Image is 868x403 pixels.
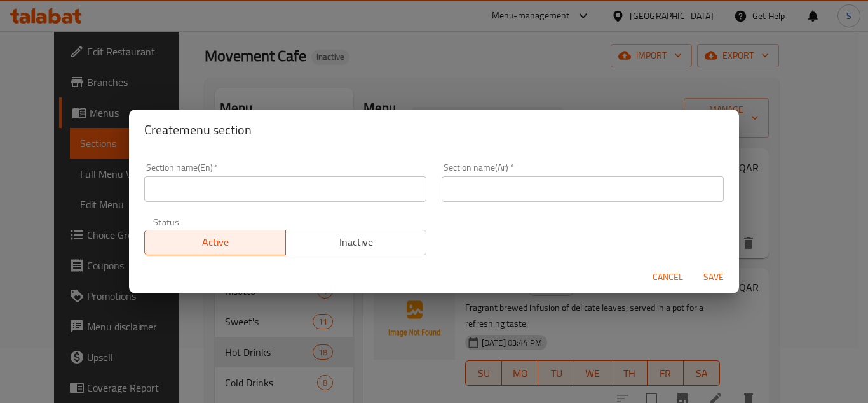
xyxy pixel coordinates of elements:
h2: Create menu section [144,120,724,140]
span: Save [698,269,729,285]
button: Inactive [285,230,427,255]
span: Active [150,233,281,251]
span: Inactive [291,233,422,251]
span: Cancel [653,269,683,285]
input: Please enter section name(en) [144,176,426,202]
input: Please enter section name(ar) [442,176,724,202]
button: Active [144,230,286,255]
button: Cancel [648,265,688,289]
button: Save [693,265,734,289]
